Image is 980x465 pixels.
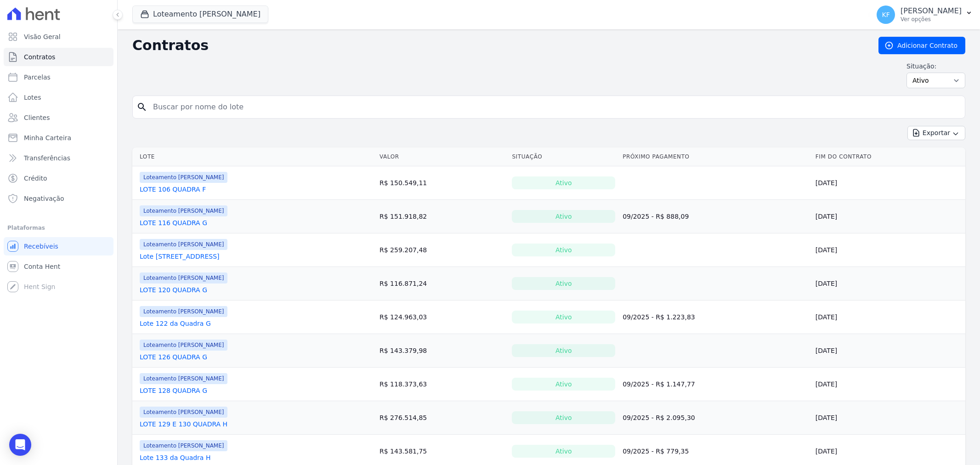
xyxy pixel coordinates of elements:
div: Ativo [512,176,615,189]
th: Lote [132,147,376,166]
a: Parcelas [4,68,113,86]
div: Ativo [512,311,615,323]
td: R$ 116.871,24 [376,267,508,301]
a: LOTE 106 QUADRA F [140,185,206,194]
div: Ativo [512,445,615,458]
span: Visão Geral [24,32,61,41]
a: 09/2025 - R$ 888,09 [623,213,689,220]
a: LOTE 128 QUADRA G [140,386,207,395]
span: Conta Hent [24,262,60,271]
div: Open Intercom Messenger [9,434,31,456]
p: Ver opções [901,16,962,23]
a: Recebíveis [4,237,113,255]
a: Clientes [4,108,113,127]
td: [DATE] [812,401,965,435]
a: Transferências [4,149,113,167]
a: LOTE 116 QUADRA G [140,218,207,227]
div: Ativo [512,277,615,290]
span: Loteamento [PERSON_NAME] [140,373,227,384]
a: Minha Carteira [4,129,113,147]
div: Plataformas [7,222,110,233]
td: [DATE] [812,233,965,267]
a: LOTE 120 QUADRA G [140,285,207,295]
a: Lote 133 da Quadra H [140,453,210,462]
a: LOTE 129 E 130 QUADRA H [140,420,227,429]
td: R$ 143.379,98 [376,334,508,368]
td: R$ 151.918,82 [376,200,508,233]
span: Loteamento [PERSON_NAME] [140,205,227,216]
span: Loteamento [PERSON_NAME] [140,440,227,451]
label: Situação: [906,62,965,71]
a: 09/2025 - R$ 1.147,77 [623,380,695,388]
a: 09/2025 - R$ 2.095,30 [623,414,695,421]
span: Recebíveis [24,242,58,251]
span: Lotes [24,93,41,102]
p: [PERSON_NAME] [901,6,962,16]
a: Contratos [4,48,113,66]
span: Loteamento [PERSON_NAME] [140,172,227,183]
a: 09/2025 - R$ 779,35 [623,448,689,455]
span: Parcelas [24,73,51,82]
td: [DATE] [812,166,965,200]
th: Situação [508,147,619,166]
a: Crédito [4,169,113,187]
span: Transferências [24,153,70,163]
td: R$ 276.514,85 [376,401,508,435]
th: Próximo Pagamento [619,147,812,166]
td: R$ 124.963,03 [376,301,508,334]
button: KF [PERSON_NAME] Ver opções [869,2,980,28]
span: Crédito [24,174,47,183]
a: Visão Geral [4,28,113,46]
th: Fim do Contrato [812,147,965,166]
div: Ativo [512,411,615,424]
td: R$ 259.207,48 [376,233,508,267]
td: [DATE] [812,334,965,368]
button: Exportar [907,126,965,140]
span: Loteamento [PERSON_NAME] [140,239,227,250]
a: Lote 122 da Quadra G [140,319,211,328]
td: [DATE] [812,301,965,334]
a: 09/2025 - R$ 1.223,83 [623,313,695,321]
a: Lotes [4,88,113,107]
div: Ativo [512,244,615,256]
td: [DATE] [812,200,965,233]
i: search [136,102,147,113]
span: Contratos [24,52,55,62]
div: Ativo [512,344,615,357]
span: Clientes [24,113,50,122]
h2: Contratos [132,37,864,54]
div: Ativo [512,210,615,223]
span: Loteamento [PERSON_NAME] [140,272,227,284]
a: LOTE 126 QUADRA G [140,352,207,362]
div: Ativo [512,378,615,391]
a: Conta Hent [4,257,113,276]
td: [DATE] [812,267,965,301]
span: Loteamento [PERSON_NAME] [140,340,227,351]
input: Buscar por nome do lote [147,98,961,116]
a: Adicionar Contrato [878,37,965,54]
td: R$ 150.549,11 [376,166,508,200]
span: Minha Carteira [24,133,71,142]
span: Loteamento [PERSON_NAME] [140,306,227,317]
a: Lote [STREET_ADDRESS] [140,252,220,261]
button: Loteamento [PERSON_NAME] [132,6,268,23]
th: Valor [376,147,508,166]
td: R$ 118.373,63 [376,368,508,401]
span: Loteamento [PERSON_NAME] [140,407,227,418]
td: [DATE] [812,368,965,401]
a: Negativação [4,189,113,208]
span: Negativação [24,194,64,203]
span: KF [882,11,889,18]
